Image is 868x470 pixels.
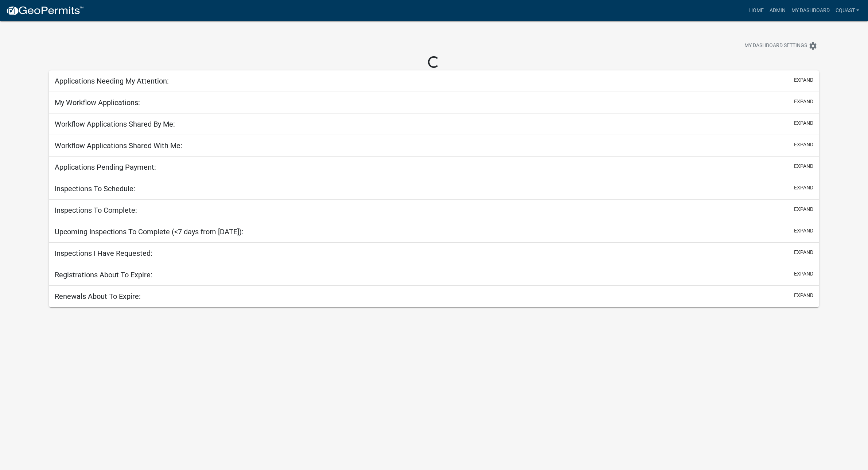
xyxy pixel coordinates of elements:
[794,119,813,127] button: expand
[55,227,244,236] h5: Upcoming Inspections To Complete (<7 days from [DATE]):
[794,227,813,235] button: expand
[55,163,156,172] h5: Applications Pending Payment:
[55,206,137,215] h5: Inspections To Complete:
[794,76,813,84] button: expand
[794,205,813,213] button: expand
[794,270,813,278] button: expand
[55,77,169,85] h5: Applications Needing My Attention:
[55,184,135,193] h5: Inspections To Schedule:
[55,270,152,279] h5: Registrations About To Expire:
[794,141,813,149] button: expand
[794,249,813,256] button: expand
[809,42,817,50] i: settings
[794,162,813,170] button: expand
[55,292,141,301] h5: Renewals About To Expire:
[55,98,140,107] h5: My Workflow Applications:
[794,98,813,105] button: expand
[794,184,813,192] button: expand
[55,120,175,128] h5: Workflow Applications Shared By Me:
[55,249,152,258] h5: Inspections I Have Requested:
[746,4,767,18] a: Home
[789,4,833,18] a: My Dashboard
[833,4,862,18] a: cquast
[794,292,813,299] button: expand
[55,141,182,150] h5: Workflow Applications Shared With Me:
[767,4,789,18] a: Admin
[744,42,807,50] span: My Dashboard Settings
[739,39,823,53] button: My Dashboard Settingssettings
